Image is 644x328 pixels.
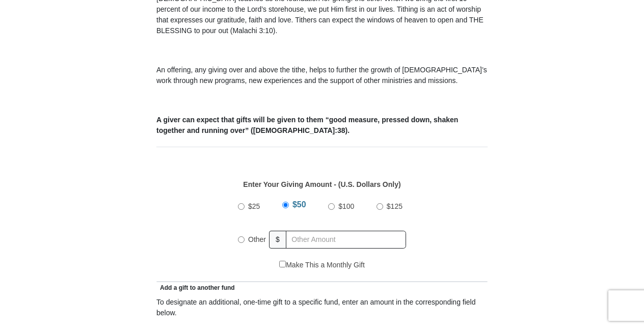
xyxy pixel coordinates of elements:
[387,202,403,210] span: $125
[286,231,406,249] input: Other Amount
[156,65,488,86] p: An offering, any giving over and above the tithe, helps to further the growth of [DEMOGRAPHIC_DAT...
[248,235,266,243] span: Other
[279,261,286,267] input: Make This a Monthly Gift
[248,202,260,210] span: $25
[292,200,306,209] span: $50
[243,180,400,188] strong: Enter Your Giving Amount - (U.S. Dollars Only)
[269,231,286,249] span: $
[156,297,488,318] div: To designate an additional, one-time gift to a specific fund, enter an amount in the correspondin...
[156,284,235,291] span: Add a gift to another fund
[156,116,458,134] b: A giver can expect that gifts will be given to them “good measure, pressed down, shaken together ...
[338,202,354,210] span: $100
[279,260,365,270] label: Make This a Monthly Gift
